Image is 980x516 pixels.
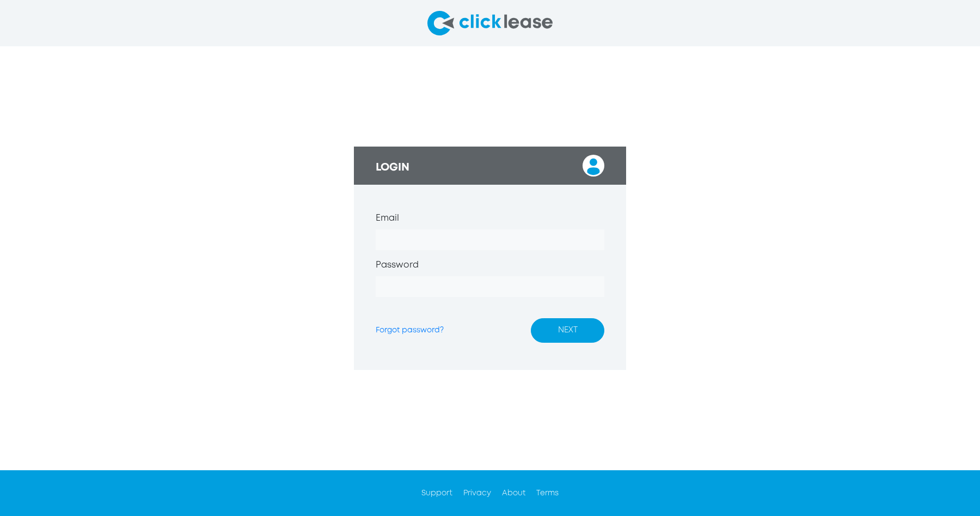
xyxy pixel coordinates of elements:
a: About [502,490,525,496]
h3: LOGIN [376,161,409,174]
img: login_user.svg [583,155,604,177]
label: Password [376,259,419,272]
button: NEXT [531,318,604,343]
a: Terms [536,490,559,496]
label: Email [376,212,399,225]
a: Forgot password? [376,327,444,333]
a: Support [421,490,452,496]
a: Privacy [463,490,491,496]
img: click-lease-logo-svg.svg [427,11,553,35]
